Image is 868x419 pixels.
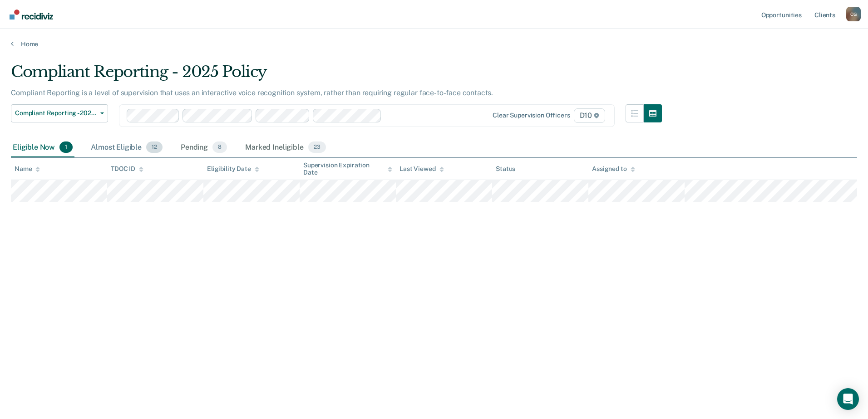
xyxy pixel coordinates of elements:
[303,161,392,177] div: Supervision Expiration Date
[846,7,861,21] button: Profile dropdown button
[11,104,108,122] button: Compliant Reporting - 2025 Policy
[592,165,635,173] div: Assigned to
[846,7,861,21] div: C G
[574,108,605,123] span: D10
[11,40,857,48] a: Home
[15,109,97,117] span: Compliant Reporting - 2025 Policy
[493,112,570,119] div: Clear supervision officers
[10,10,53,19] img: Recidiviz
[11,88,493,97] p: Compliant Reporting is a level of supervision that uses an interactive voice recognition system, ...
[146,141,163,153] span: 12
[15,165,40,173] div: Name
[11,63,662,88] div: Compliant Reporting - 2025 Policy
[212,141,227,153] span: 8
[837,388,859,410] div: Open Intercom Messenger
[308,141,326,153] span: 23
[59,141,73,153] span: 1
[207,165,259,173] div: Eligibility Date
[243,138,327,158] div: Marked Ineligible23
[111,165,143,173] div: TDOC ID
[179,138,229,158] div: Pending8
[496,165,515,173] div: Status
[89,138,164,158] div: Almost Eligible12
[11,138,74,158] div: Eligible Now1
[399,165,444,173] div: Last Viewed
